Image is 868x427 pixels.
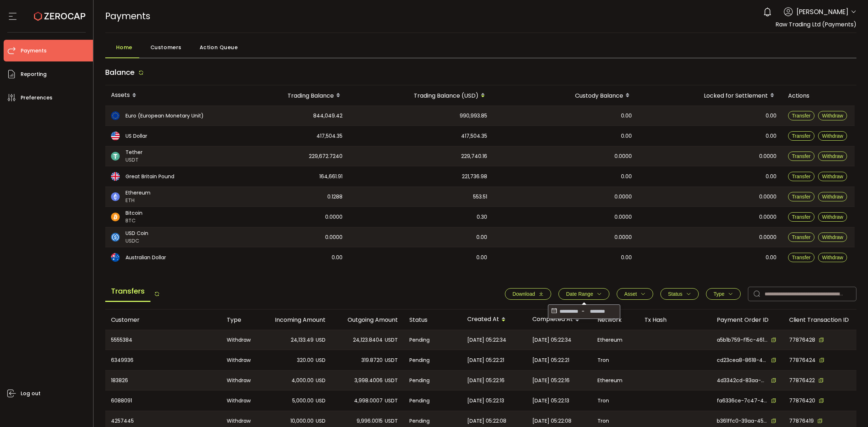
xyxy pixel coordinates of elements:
span: Balance [105,67,135,77]
span: 0.00 [766,112,776,120]
img: eur_portfolio.svg [111,111,120,120]
span: USD Coin [125,230,148,237]
span: 77876424 [789,356,816,364]
img: eth_portfolio.svg [111,192,120,201]
span: Transfer [792,133,811,139]
button: Transfer [788,253,815,262]
span: Transfer [792,113,811,119]
span: 0.0000 [759,193,776,201]
span: 77876422 [789,377,815,384]
span: 221,736.98 [462,172,487,181]
span: 553.51 [473,193,487,201]
span: US Dollar [125,132,147,140]
span: fa6336ce-7c47-4799-ad7e-6d2b5f6f8b82 [717,397,767,405]
span: 229,740.16 [461,152,487,161]
span: 0.00 [621,112,632,120]
button: Withdraw [818,192,847,201]
span: Status [668,291,682,297]
span: Pending [409,376,430,385]
div: Ethereum [592,371,639,390]
div: Tron [592,390,639,411]
button: Download [505,288,551,300]
div: Withdraw [221,350,259,370]
span: Transfer [792,255,811,260]
img: usd_portfolio.svg [111,132,120,140]
span: [DATE] 05:22:34 [467,336,506,344]
div: Withdraw [221,330,259,350]
span: Transfer [792,234,811,240]
span: Withdraw [822,234,843,240]
span: 77876428 [789,336,815,344]
span: 164,661.91 [319,172,342,181]
span: 319.8720 [361,356,383,364]
span: 0.00 [766,132,776,140]
span: 4,998.0007 [354,397,383,405]
span: USDT [385,356,398,364]
span: Pending [409,417,430,425]
div: 5555384 [105,330,221,350]
span: 9,996.0015 [357,417,383,425]
span: Customers [150,40,182,55]
img: usdt_portfolio.svg [111,152,120,161]
span: 4d3342cd-83aa-47ee-b0b3-4158a6c75ae8 [717,377,767,384]
div: Trading Balance (USD) [348,89,493,102]
span: 417,504.35 [461,132,487,140]
div: Type [221,316,259,324]
span: 0.00 [766,253,776,262]
span: Pending [409,397,430,405]
span: Withdraw [822,255,843,260]
button: Transfer [788,192,815,201]
span: Log out [21,388,41,399]
span: 0.0000 [759,213,776,221]
div: 6088091 [105,390,221,411]
div: Created At [461,313,527,326]
span: 0.0000 [759,152,776,161]
span: Pending [409,356,430,364]
span: USDC [125,237,148,245]
span: 0.00 [621,172,632,181]
button: Withdraw [818,111,847,120]
iframe: Chat Widget [832,392,868,427]
span: Reporting [21,69,47,80]
div: Tx Hash [639,316,711,324]
div: Incoming Amount [259,316,331,324]
span: cd23cea8-8618-426e-9406-55675fd0c187 [717,356,767,364]
span: Great Britain Pound [125,173,174,180]
span: Euro (European Monetary Unit) [125,112,204,120]
span: 0.0000 [614,152,632,161]
span: Payments [21,46,47,56]
span: USD [316,376,325,385]
button: Date Range [558,288,609,300]
div: Tron [592,350,639,370]
span: Withdraw [822,133,843,139]
span: Withdraw [822,113,843,119]
span: USDT [385,336,398,344]
button: Transfer [788,111,815,120]
div: Custody Balance [493,89,638,102]
span: USD [316,417,325,425]
span: 4,000.00 [292,376,314,385]
span: 24,133.49 [291,336,314,344]
span: 3,998.4006 [354,376,383,385]
span: [DATE] 05:22:08 [467,417,506,425]
span: 0.00 [332,253,342,262]
span: 24,123.8404 [353,336,383,344]
span: Transfer [792,174,811,179]
div: Completed At [527,313,592,326]
span: [PERSON_NAME] [796,7,848,17]
span: 0.00 [476,233,487,242]
span: BTC [125,217,142,225]
div: Trading Balance [217,89,348,102]
span: a5b1b759-f15c-4618-9e23-773cc4543919 [717,336,767,344]
div: Customer [105,316,221,324]
span: 0.00 [621,132,632,140]
div: 183826 [105,371,221,390]
span: [DATE] 05:22:13 [532,397,569,405]
span: 229,672.7240 [309,152,342,161]
button: Withdraw [818,172,847,181]
span: Date Range [566,291,593,297]
span: USD [316,356,325,364]
span: Bitcoin [125,209,142,217]
div: Network [592,316,639,324]
span: [DATE] 05:22:16 [467,376,505,385]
